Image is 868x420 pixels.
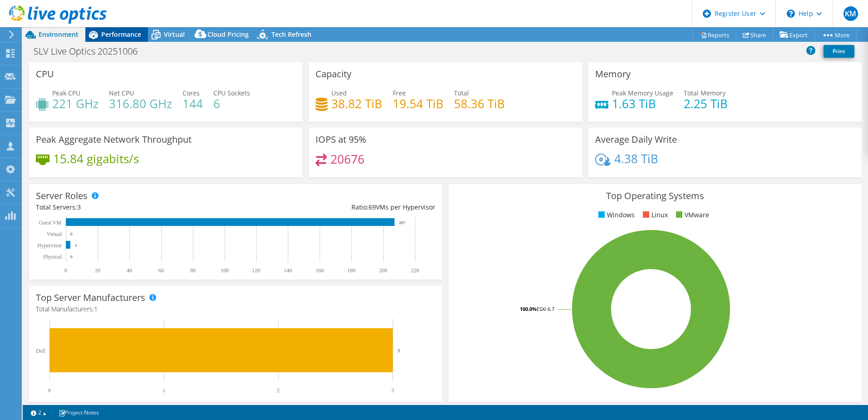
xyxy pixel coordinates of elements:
span: Free [393,89,406,97]
text: 40 [127,267,132,274]
text: Physical [43,254,62,260]
text: 60 [158,267,164,274]
text: 140 [284,267,292,274]
text: 1 [163,387,165,394]
h4: 316.80 GHz [109,99,172,109]
text: 100 [221,267,229,274]
h4: 6 [213,99,250,109]
h4: 221 GHz [52,99,99,109]
text: Dell [36,348,45,354]
span: 69 [369,203,376,211]
span: Cloud Pricing [207,30,249,39]
tspan: ESXi 6.7 [537,305,554,312]
h4: Total Manufacturers: [36,304,435,314]
text: Virtual [47,231,62,237]
h3: Average Daily Write [595,135,677,145]
text: 3 [75,243,77,248]
h3: Peak Aggregate Network Throughput [36,135,192,145]
span: Net CPU [109,89,134,97]
text: 0 [70,232,73,236]
text: 80 [190,267,196,274]
span: Virtual [164,30,185,39]
h3: Top Operating Systems [455,191,855,201]
text: 220 [411,267,419,274]
span: Used [331,89,347,97]
span: Cores [182,89,200,97]
svg: \n [787,10,795,18]
text: 0 [48,387,51,394]
span: 3 [77,203,81,211]
h3: IOPS at 95% [316,135,366,145]
h4: 20676 [330,154,365,164]
text: 160 [316,267,324,274]
text: 3 [391,387,394,394]
h4: 1.63 TiB [612,99,673,109]
h3: Top Server Manufacturers [36,293,145,303]
text: Hypervisor [37,242,62,249]
span: 1 [94,305,98,313]
span: Peak CPU [52,89,80,97]
text: 0 [70,255,73,259]
h1: SLV Live Optics 20251006 [30,46,152,56]
text: Guest VM [39,220,61,226]
a: Project Notes [52,407,105,418]
li: VMware [674,210,709,220]
text: 180 [347,267,355,274]
li: Windows [596,210,635,220]
span: Total Memory [684,89,725,97]
tspan: 100.0% [520,305,537,312]
h4: 15.84 gigabits/s [53,154,139,164]
text: 3 [397,348,400,353]
span: KM [843,6,858,21]
text: 207 [399,220,405,225]
span: Total [454,89,469,97]
h4: 144 [182,99,203,109]
text: 200 [379,267,387,274]
h3: CPU [36,69,54,79]
span: Peak Memory Usage [612,89,673,97]
h3: Capacity [316,69,351,79]
h4: 4.38 TiB [614,154,658,164]
a: Print [824,45,854,58]
h4: 19.54 TiB [393,99,444,109]
a: Reports [693,28,736,42]
text: 2 [277,387,280,394]
span: Performance [101,30,141,39]
span: Tech Refresh [271,30,311,39]
span: Environment [39,30,79,39]
text: 20 [95,267,100,274]
span: CPU Sockets [213,89,250,97]
h4: 2.25 TiB [684,99,728,109]
h4: 58.36 TiB [454,99,505,109]
div: Total Servers: [36,202,236,212]
a: More [814,28,857,42]
h4: 38.82 TiB [331,99,382,109]
h3: Server Roles [36,191,88,201]
text: 120 [252,267,260,274]
div: Ratio: VMs per Hypervisor [236,202,435,212]
a: Export [773,28,815,42]
h3: Memory [595,69,631,79]
li: Linux [641,210,668,220]
text: 0 [64,267,67,274]
a: 2 [25,407,53,418]
a: Share [736,28,773,42]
